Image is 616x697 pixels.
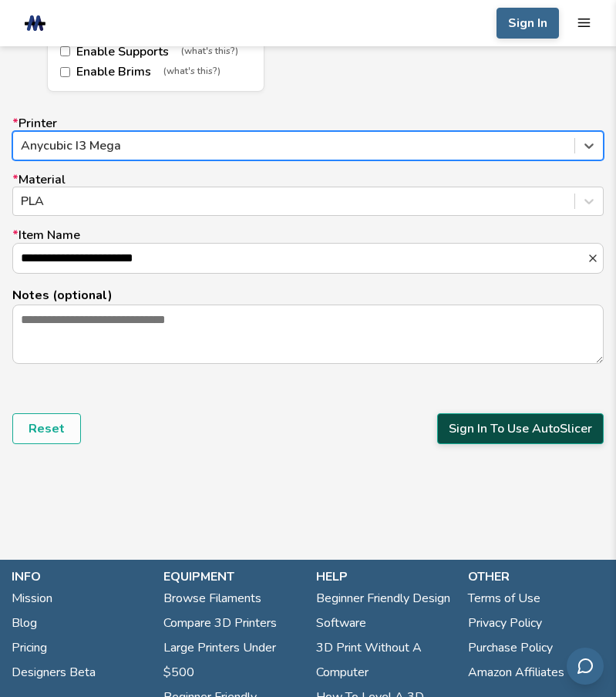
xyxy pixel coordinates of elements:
[60,46,70,56] input: Enable Supports(what's this?)
[497,8,559,39] button: Sign In
[12,173,604,216] label: Material
[60,67,70,77] input: Enable Brims(what's this?)
[437,413,604,444] button: Sign In To Use AutoSlicer
[12,635,47,660] a: Pricing
[60,65,251,79] label: Enable Brims
[12,286,604,305] p: Notes (optional)
[468,586,540,611] a: Terms of Use
[12,567,148,586] p: info
[60,45,251,59] label: Enable Supports
[181,46,238,57] span: (what's this?)
[316,635,453,685] a: 3D Print Without A Computer
[163,66,220,77] span: (what's this?)
[468,611,542,635] a: Privacy Policy
[163,567,300,586] p: equipment
[468,635,553,660] a: Purchase Policy
[12,228,604,274] label: Item Name
[163,611,277,635] a: Compare 3D Printers
[567,648,604,685] button: Send feedback via email
[316,586,453,635] a: Beginner Friendly Design Software
[12,586,52,611] a: Mission
[13,244,587,273] input: *Item Name
[316,567,453,586] p: help
[577,15,591,30] button: mobile navigation menu
[12,660,96,685] a: Designers Beta
[468,567,604,586] p: other
[587,252,603,264] button: *Item Name
[163,635,300,685] a: Large Printers Under $500
[163,586,261,611] a: Browse Filaments
[12,413,81,444] button: Reset
[12,116,604,160] label: Printer
[13,305,603,363] textarea: Notes (optional)
[468,660,564,685] a: Amazon Affiliates
[12,611,37,635] a: Blog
